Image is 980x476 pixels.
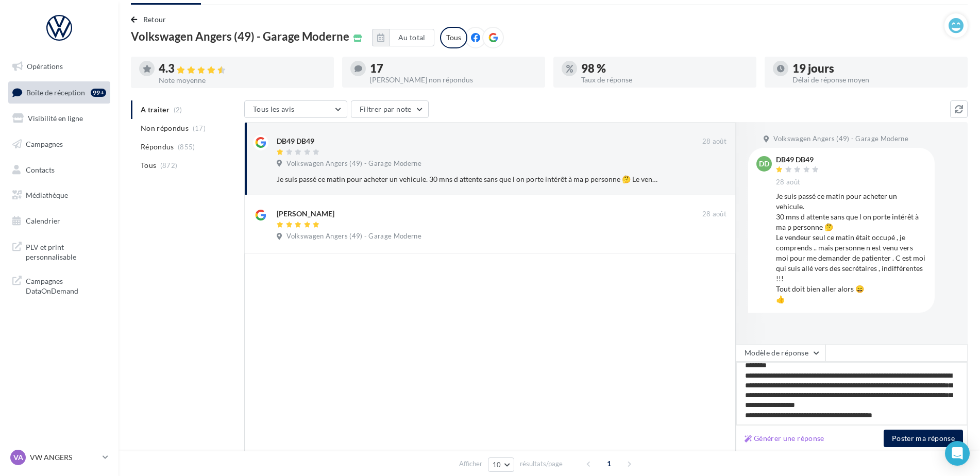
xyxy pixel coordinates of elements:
[6,159,112,181] a: Contacts
[740,432,829,445] button: Générer une réponse
[6,184,112,206] a: Médiathèque
[26,140,63,148] span: Campagnes
[131,31,349,42] span: Volkswagen Angers (49) - Garage Moderne
[159,77,326,84] div: Note moyenne
[459,459,482,469] span: Afficher
[776,191,926,304] div: Je suis passé ce matin pour acheter un vehicule. 30 mns d attente sans que l on porte intérêt à m...
[440,27,467,48] div: Tous
[26,240,106,262] span: PLV et print personnalisable
[159,63,326,75] div: 4.3
[26,274,106,296] span: Campagnes DataOnDemand
[27,62,63,71] span: Opérations
[6,133,112,155] a: Campagnes
[390,29,434,46] button: Au total
[178,143,195,151] span: (855)
[370,63,537,74] div: 17
[581,76,748,83] div: Taux de réponse
[193,124,206,132] span: (17)
[286,232,421,241] span: Volkswagen Angers (49) - Garage Moderne
[143,15,166,24] span: Retour
[773,134,908,144] span: Volkswagen Angers (49) - Garage Moderne
[776,178,800,187] span: 28 août
[253,105,295,113] span: Tous les avis
[6,236,112,266] a: PLV et print personnalisable
[884,430,963,447] button: Poster ma réponse
[8,448,110,467] a: VA VW ANGERS
[131,13,171,26] button: Retour
[30,452,98,463] p: VW ANGERS
[244,100,347,118] button: Tous les avis
[792,63,959,74] div: 19 jours
[736,344,825,362] button: Modèle de réponse
[160,161,178,169] span: (872)
[792,76,959,83] div: Délai de réponse moyen
[945,441,970,466] div: Open Intercom Messenger
[141,123,189,133] span: Non répondus
[277,174,660,184] div: Je suis passé ce matin pour acheter un vehicule. 30 mns d attente sans que l on porte intérêt à m...
[91,89,106,97] div: 99+
[13,452,23,463] span: VA
[702,137,726,146] span: 28 août
[6,210,112,232] a: Calendrier
[372,29,434,46] button: Au total
[351,100,429,118] button: Filtrer par note
[6,56,112,77] a: Opérations
[277,136,314,146] div: DB49 DB49
[581,63,748,74] div: 98 %
[26,88,85,96] span: Boîte de réception
[601,455,617,472] span: 1
[6,108,112,129] a: Visibilité en ligne
[26,191,68,199] span: Médiathèque
[26,165,55,174] span: Contacts
[520,459,563,469] span: résultats/page
[776,156,821,163] div: DB49 DB49
[488,457,514,472] button: 10
[759,159,769,169] span: DD
[702,210,726,219] span: 28 août
[493,461,501,469] span: 10
[6,81,112,104] a: Boîte de réception99+
[6,270,112,300] a: Campagnes DataOnDemand
[141,160,156,171] span: Tous
[370,76,537,83] div: [PERSON_NAME] non répondus
[28,114,83,123] span: Visibilité en ligne
[286,159,421,168] span: Volkswagen Angers (49) - Garage Moderne
[26,216,60,225] span: Calendrier
[277,209,334,219] div: [PERSON_NAME]
[141,142,174,152] span: Répondus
